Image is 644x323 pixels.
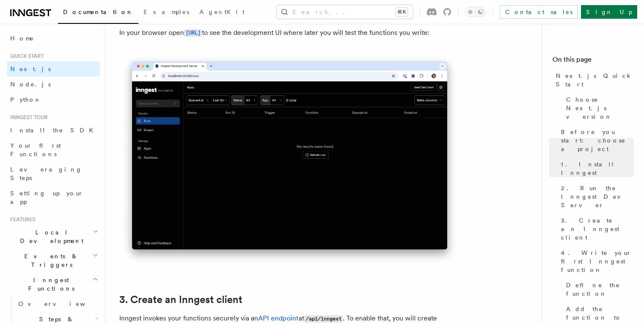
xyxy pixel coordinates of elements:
[184,29,202,37] a: [URL]
[558,180,634,213] a: 2. Run the Inngest Dev Server
[138,3,194,23] a: Examples
[561,216,634,242] span: 3. Create an Inngest client
[10,66,51,72] span: Next.js
[566,281,634,298] span: Define the function
[7,61,100,77] a: Next.js
[561,160,634,177] span: 1. Install Inngest
[561,249,634,274] span: 4. Write your first Inngest function
[7,272,100,296] button: Inngest Functions
[10,96,41,103] span: Python
[563,92,634,124] a: Choose Next.js version
[144,9,189,15] span: Examples
[396,8,408,16] kbd: ⌘K
[581,5,637,19] a: Sign Up
[558,124,634,157] a: Before you start: choose a project
[199,9,244,15] span: AgentKit
[194,3,250,23] a: AgentKit
[304,315,343,323] code: /api/inngest
[7,252,93,269] span: Events & Triggers
[277,5,413,19] button: Search...⌘K
[10,142,61,157] span: Your first Functions
[7,77,100,92] a: Node.js
[561,184,634,209] span: 2. Run the Inngest Dev Server
[18,300,106,307] span: Overview
[500,5,578,19] a: Contact sales
[10,81,51,88] span: Node.js
[7,53,44,60] span: Quick start
[10,34,34,43] span: Home
[563,277,634,301] a: Define the function
[7,138,100,162] a: Your first Functions
[7,162,100,186] a: Leveraging Steps
[7,114,48,121] span: Inngest tour
[258,314,299,322] a: API endpoint
[119,53,460,267] img: Inngest Dev Server's 'Runs' tab with no data
[10,190,83,205] span: Setting up your app
[119,294,242,306] a: 3. Create an Inngest client
[7,186,100,209] a: Setting up your app
[561,128,634,153] span: Before you start: choose a project
[7,123,100,138] a: Install the SDK
[10,127,98,134] span: Install the SDK
[7,249,100,272] button: Events & Triggers
[558,157,634,180] a: 1. Install Inngest
[15,296,100,312] a: Overview
[566,95,634,121] span: Choose Next.js version
[7,216,35,223] span: Features
[7,228,93,245] span: Local Development
[184,29,202,37] code: [URL]
[558,245,634,277] a: 4. Write your first Inngest function
[556,71,634,89] span: Next.js Quick Start
[552,54,634,68] h4: On this page
[7,276,92,293] span: Inngest Functions
[10,166,82,181] span: Leveraging Steps
[58,3,138,24] a: Documentation
[7,225,100,249] button: Local Development
[63,9,133,15] span: Documentation
[7,92,100,107] a: Python
[552,68,634,92] a: Next.js Quick Start
[465,7,486,17] button: Toggle dark mode
[119,27,460,39] p: In your browser open to see the development UI where later you will test the functions you write:
[558,213,634,245] a: 3. Create an Inngest client
[7,31,100,46] a: Home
